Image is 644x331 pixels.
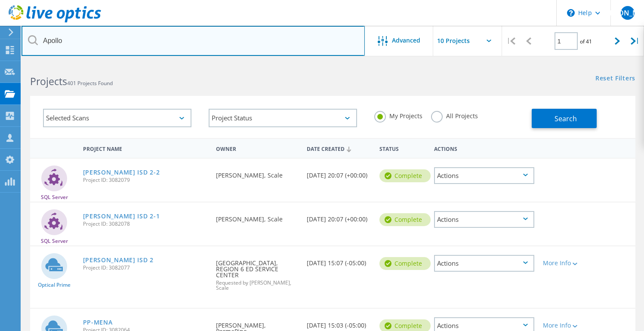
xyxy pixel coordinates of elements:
[543,322,583,328] div: More Info
[83,169,160,175] a: [PERSON_NAME] ISD 2-2
[83,257,154,263] a: [PERSON_NAME] ISD 2
[30,74,67,88] b: Projects
[302,159,375,187] div: [DATE] 20:07 (+00:00)
[434,167,534,184] div: Actions
[209,109,357,127] div: Project Status
[379,169,431,182] div: Complete
[543,260,583,266] div: More Info
[555,114,577,123] span: Search
[302,202,375,231] div: [DATE] 20:07 (+00:00)
[41,195,68,200] span: SQL Server
[626,26,644,56] div: |
[38,282,71,288] span: Optical Prime
[212,246,302,299] div: [GEOGRAPHIC_DATA], REGION 6 ED SERVICE CENTER
[22,26,365,56] input: Search projects by name, owner, ID, company, etc
[567,9,575,17] svg: \n
[580,38,592,45] span: of 41
[379,257,431,270] div: Complete
[374,111,422,119] label: My Projects
[392,37,420,43] span: Advanced
[83,221,208,227] span: Project ID: 3082078
[83,319,113,325] a: PP-MENA
[379,213,431,226] div: Complete
[41,239,68,244] span: SQL Server
[9,18,101,24] a: Live Optics Dashboard
[532,109,597,128] button: Search
[375,140,430,156] div: Status
[595,75,635,83] a: Reset Filters
[431,111,478,119] label: All Projects
[212,140,302,156] div: Owner
[212,159,302,187] div: [PERSON_NAME], Scale
[43,109,191,127] div: Selected Scans
[212,202,302,231] div: [PERSON_NAME], Scale
[83,265,208,270] span: Project ID: 3082077
[216,280,298,291] span: Requested by [PERSON_NAME], Scale
[434,211,534,228] div: Actions
[83,213,160,219] a: [PERSON_NAME] ISD 2-1
[434,255,534,272] div: Actions
[302,246,375,275] div: [DATE] 15:07 (-05:00)
[302,140,375,156] div: Date Created
[79,140,212,156] div: Project Name
[67,80,113,87] span: 401 Projects Found
[430,140,539,156] div: Actions
[502,26,520,56] div: |
[83,178,208,183] span: Project ID: 3082079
